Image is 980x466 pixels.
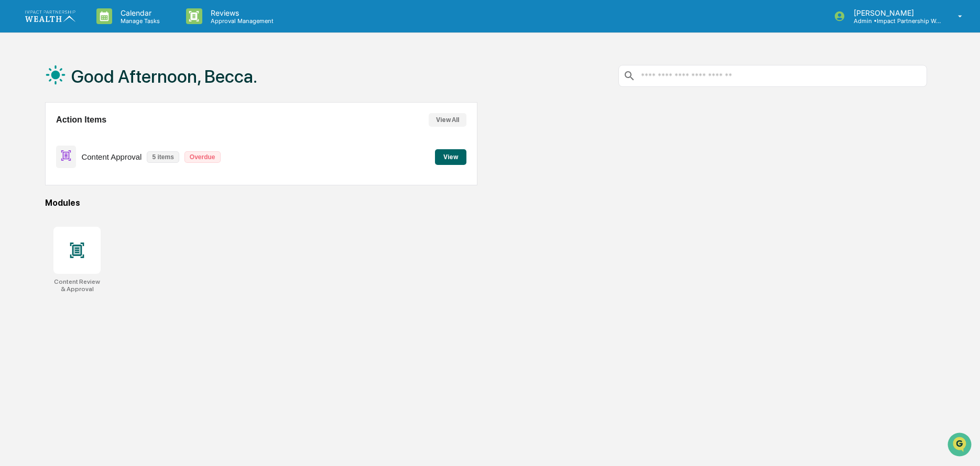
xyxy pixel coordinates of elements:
a: 🗄️Attestations [72,128,134,147]
span: Pylon [104,177,127,185]
img: logo [25,10,75,21]
button: View All [429,113,466,127]
p: Admin • Impact Partnership Wealth [845,17,943,25]
p: Overdue [184,151,221,163]
p: Manage Tasks [112,17,165,25]
span: Attestations [86,132,130,142]
a: 🔎Data Lookup [6,148,70,167]
p: Content Approval [81,152,141,161]
button: Start new chat [178,83,191,96]
div: Modules [45,198,927,208]
a: View [435,151,466,161]
a: Powered byPylon [74,177,127,185]
p: Reviews [202,8,279,17]
img: 1746055101610-c473b297-6a78-478c-a979-82029cc54cd1 [10,80,29,99]
span: Preclearance [21,132,68,142]
div: We're available if you need us! [36,91,133,99]
div: 🔎 [10,153,19,161]
span: Data Lookup [21,152,66,162]
p: Calendar [112,8,165,17]
p: 5 items [147,151,179,163]
div: 🗄️ [76,133,84,141]
a: 🖐️Preclearance [6,128,72,147]
h2: Action Items [56,115,106,125]
div: 🖐️ [10,133,19,141]
p: [PERSON_NAME] [845,8,943,17]
p: How can we help? [10,22,191,39]
iframe: Open customer support [946,431,975,460]
button: View [435,149,466,165]
input: Clear [27,48,173,59]
h1: Good Afternoon, Becca. [71,66,257,87]
p: Approval Management [202,17,279,25]
div: Start new chat [36,80,172,91]
div: Content Review & Approval [53,278,101,293]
